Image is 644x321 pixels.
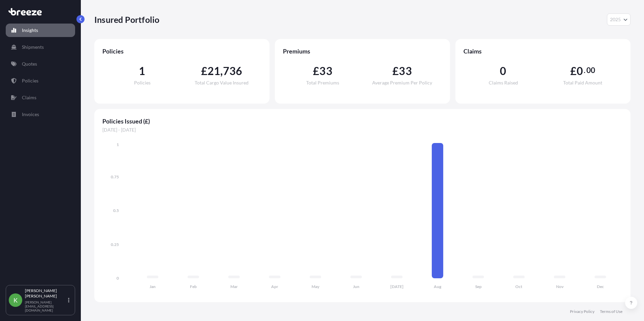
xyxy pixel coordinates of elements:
[6,108,75,121] a: Invoices
[319,66,332,76] span: 33
[586,68,595,73] span: 00
[610,16,621,23] span: 2025
[22,61,37,67] p: Quotes
[201,66,207,76] span: £
[230,284,238,289] tspan: Mar
[390,284,404,289] tspan: [DATE]
[223,66,243,76] span: 736
[392,66,399,76] span: £
[117,142,119,147] tspan: 1
[475,284,482,289] tspan: Sep
[306,80,339,85] span: Total Premiums
[570,309,594,314] a: Privacy Policy
[515,284,522,289] tspan: Oct
[353,284,359,289] tspan: Jun
[13,297,18,304] span: K
[22,44,44,50] p: Shipments
[271,284,278,289] tspan: Apr
[6,91,75,104] a: Claims
[6,57,75,71] a: Quotes
[134,80,151,85] span: Policies
[283,47,442,55] span: Premiums
[102,47,261,55] span: Policies
[25,300,67,312] p: [PERSON_NAME][EMAIL_ADDRESS][DOMAIN_NAME]
[6,40,75,54] a: Shipments
[111,242,119,247] tspan: 0.25
[597,284,604,289] tspan: Dec
[372,80,432,85] span: Average Premium Per Policy
[22,94,36,101] p: Claims
[563,80,602,85] span: Total Paid Amount
[102,127,622,133] span: [DATE] - [DATE]
[139,66,145,76] span: 1
[434,284,442,289] tspan: Aug
[102,117,622,125] span: Policies Issued (£)
[113,208,119,213] tspan: 0.5
[577,66,583,76] span: 0
[6,74,75,87] a: Policies
[607,13,631,26] button: Year Selector
[399,66,412,76] span: 33
[6,24,75,37] a: Insights
[111,174,119,179] tspan: 0.75
[22,111,39,118] p: Invoices
[584,68,585,73] span: .
[195,80,249,85] span: Total Cargo Value Insured
[570,66,577,76] span: £
[22,77,38,84] p: Policies
[556,284,564,289] tspan: Nov
[190,284,197,289] tspan: Feb
[463,47,622,55] span: Claims
[207,66,220,76] span: 21
[500,66,506,76] span: 0
[25,288,67,299] p: [PERSON_NAME] [PERSON_NAME]
[489,80,518,85] span: Claims Raised
[150,284,156,289] tspan: Jan
[600,309,622,314] a: Terms of Use
[117,276,119,281] tspan: 0
[220,66,223,76] span: ,
[22,27,38,34] p: Insights
[94,14,159,25] p: Insured Portfolio
[312,284,320,289] tspan: May
[313,66,319,76] span: £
